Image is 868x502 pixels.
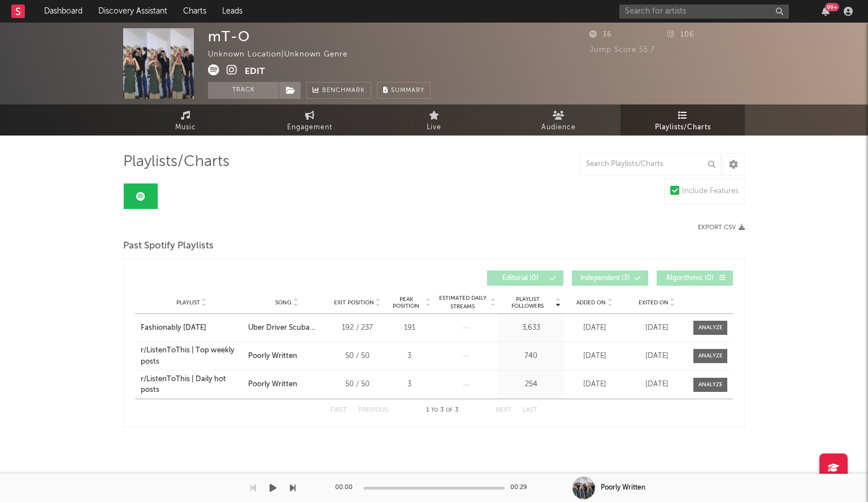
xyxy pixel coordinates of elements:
[501,351,561,362] div: 740
[208,28,250,45] div: mT-O
[377,82,431,99] button: Summary
[664,275,716,282] span: Algorithmic ( 0 )
[208,82,279,99] button: Track
[822,7,830,16] button: 99+
[639,299,669,306] span: Exited On
[523,407,537,413] button: Last
[579,275,631,282] span: Independent ( 3 )
[322,84,365,98] span: Benchmark
[141,322,242,334] a: Fashionably [DATE]
[372,104,496,136] a: Live
[248,322,326,334] a: Uber Driver Scuba Diver
[589,46,655,54] span: Jump Score: 55.7
[667,31,695,38] span: 106
[566,322,623,334] div: [DATE]
[436,294,489,311] span: Estimated Daily Streams
[496,407,511,413] button: Next
[306,82,371,99] a: Benchmark
[388,379,431,390] div: 3
[248,379,297,390] div: Poorly Written
[141,345,242,367] a: r/ListenToThis | Top weekly posts
[334,299,374,306] span: Exit Position
[825,3,839,11] div: 99 +
[332,379,383,390] div: 50 / 50
[391,88,424,94] span: Summary
[698,224,745,231] button: Export CSV
[208,48,361,62] div: Unknown Location | Unknown Genre
[619,5,789,19] input: Search for artists
[510,481,533,495] div: 00:29
[572,270,648,286] button: Independent(3)
[494,275,546,282] span: Editorial ( 0 )
[123,155,229,169] span: Playlists/Charts
[580,153,721,176] input: Search Playlists/Charts
[601,483,645,493] div: Poorly Written
[628,322,685,334] div: [DATE]
[388,322,431,334] div: 191
[431,408,438,413] span: to
[501,296,554,309] span: Playlist Followers
[175,121,196,134] span: Music
[411,404,473,417] div: 1 3 3
[141,322,206,334] div: Fashionably [DATE]
[332,322,383,334] div: 192 / 237
[589,31,612,38] span: 36
[335,481,358,495] div: 00:00
[628,351,685,362] div: [DATE]
[248,379,326,390] a: Poorly Written
[245,64,265,78] button: Edit
[123,104,248,136] a: Music
[628,379,685,390] div: [DATE]
[501,322,561,334] div: 3,633
[388,351,431,362] div: 3
[501,379,561,390] div: 254
[358,407,388,413] button: Previous
[566,351,623,362] div: [DATE]
[141,374,242,396] a: r/ListenToThis | Daily hot posts
[176,299,200,306] span: Playlist
[620,104,745,136] a: Playlists/Charts
[496,104,620,136] a: Audience
[427,121,441,134] span: Live
[331,407,347,413] button: First
[657,270,733,286] button: Algorithmic(0)
[487,270,563,286] button: Editorial(0)
[576,299,606,306] span: Added On
[682,185,739,198] div: Include Features
[446,408,453,413] span: of
[388,296,424,309] span: Peak Position
[566,379,623,390] div: [DATE]
[541,121,576,134] span: Audience
[248,351,326,362] a: Poorly Written
[123,239,214,253] span: Past Spotify Playlists
[332,351,383,362] div: 50 / 50
[248,104,372,136] a: Engagement
[275,299,292,306] span: Song
[655,121,711,134] span: Playlists/Charts
[287,121,332,134] span: Engagement
[248,351,297,362] div: Poorly Written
